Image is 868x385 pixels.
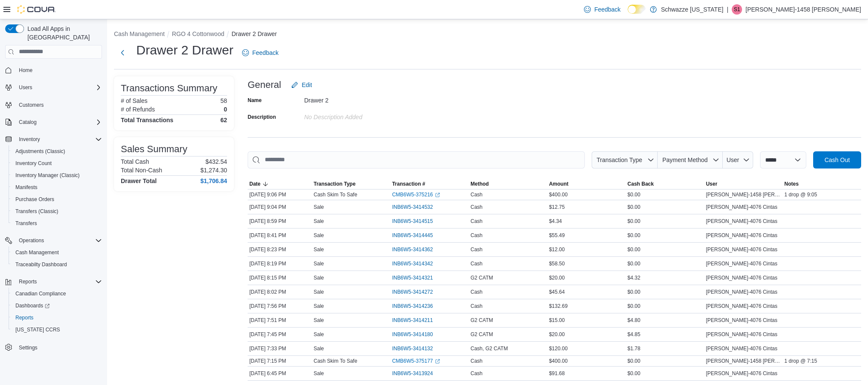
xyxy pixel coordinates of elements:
h6: # of Sales [121,97,147,104]
img: Cova [17,5,56,14]
button: User [704,179,783,189]
span: [PERSON_NAME]-4076 Cintas [706,246,778,253]
span: [PERSON_NAME]-4076 Cintas [706,345,778,352]
span: Amount [549,180,568,187]
button: Cash Out [813,151,861,168]
span: INB6W5-3414342 [392,260,433,267]
button: Catalog [2,116,105,128]
span: Cash [470,303,482,310]
span: Users [15,82,102,93]
a: Settings [15,343,41,353]
div: [DATE] 7:56 PM [248,301,312,311]
button: INB6W5-3414211 [392,315,441,325]
div: [DATE] 7:51 PM [248,315,312,325]
span: Inventory [15,134,102,144]
button: Method [469,179,547,189]
span: INB6W5-3414236 [392,303,433,310]
button: Amount [547,179,626,189]
label: Description [248,114,276,120]
p: Sale [314,317,324,324]
span: Transfers [12,218,102,229]
span: INB6W5-3414321 [392,274,433,281]
span: Feedback [594,5,620,14]
button: Home [2,64,105,76]
span: Transaction # [392,180,425,187]
h3: Sales Summary [121,144,187,154]
span: Customers [19,102,44,108]
h6: Total Non-Cash [121,167,162,174]
span: Transfers (Classic) [15,208,58,215]
span: $400.00 [549,358,567,364]
span: INB6W5-3414132 [392,345,433,352]
span: Transfers (Classic) [12,206,102,217]
span: Washington CCRS [12,325,102,335]
span: Method [470,180,489,187]
p: Sale [314,331,324,338]
span: Adjustments (Classic) [12,146,102,156]
input: Dark Mode [628,5,646,14]
span: Inventory Count [15,160,52,167]
span: Load All Apps in [GEOGRAPHIC_DATA] [24,24,102,42]
button: INB6W5-3414180 [392,329,441,340]
p: Sale [314,246,324,253]
svg: External link [435,359,440,364]
p: 0 [224,106,227,113]
button: Inventory Manager (Classic) [9,169,105,181]
p: Cash Skim To Safe [314,358,357,364]
button: Settings [2,341,105,353]
a: Inventory Count [12,158,55,168]
span: $20.00 [549,331,565,338]
div: [DATE] 8:02 PM [248,287,312,297]
span: [PERSON_NAME]-4076 Cintas [706,370,778,377]
button: INB6W5-3414532 [392,202,441,212]
span: Transfers [15,220,37,227]
div: $4.80 [626,315,704,325]
span: Reports [15,314,33,321]
p: Sale [314,289,324,295]
button: Next [114,44,131,61]
div: $1.78 [626,343,704,354]
span: Date [249,180,260,187]
button: INB6W5-3414321 [392,273,441,283]
div: $0.00 [626,202,704,212]
h3: General [248,80,281,90]
a: Adjustments (Classic) [12,146,69,156]
span: Cash [470,370,482,377]
button: [US_STATE] CCRS [9,324,105,336]
a: Dashboards [9,300,105,312]
span: Cash [470,218,482,225]
button: INB6W5-3414362 [392,244,441,255]
a: Manifests [12,182,41,192]
span: Purchase Orders [15,196,54,203]
p: $1,274.30 [201,167,227,174]
span: [PERSON_NAME]-1458 [PERSON_NAME] [706,358,781,364]
span: Cash [470,289,482,295]
p: Sale [314,274,324,281]
span: Inventory Manager (Classic) [12,170,102,180]
p: Sale [314,303,324,310]
div: $0.00 [626,301,704,311]
h4: Total Transactions [121,117,174,123]
button: INB6W5-3414236 [392,301,441,311]
button: Transfers [9,217,105,229]
a: [US_STATE] CCRS [12,325,63,335]
button: Transaction Type [312,179,390,189]
span: INB6W5-3414211 [392,317,433,324]
a: Cash Management [12,247,62,258]
p: Schwazze [US_STATE] [661,4,724,15]
span: User [706,180,718,187]
p: Sale [314,260,324,267]
span: $400.00 [549,191,567,198]
div: [DATE] 7:33 PM [248,343,312,354]
span: Operations [19,237,44,244]
a: Feedback [239,44,282,61]
div: $0.00 [626,356,704,366]
h4: 62 [220,117,227,123]
span: Edit [302,81,312,89]
button: Inventory [2,133,105,145]
button: Date [248,179,312,189]
button: Reports [2,276,105,288]
span: Home [19,67,33,74]
a: CMB6W5-375216External link [392,191,440,198]
button: Inventory Count [9,157,105,169]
